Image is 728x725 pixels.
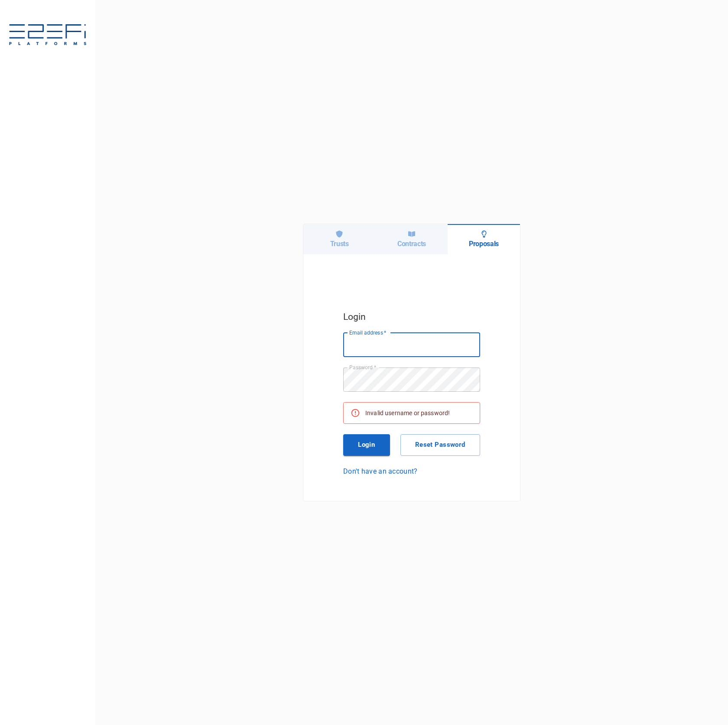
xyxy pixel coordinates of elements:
[343,466,480,476] a: Don't have an account?
[400,434,480,456] button: Reset Password
[349,329,387,336] label: Email address
[469,240,499,248] h6: Proposals
[365,405,450,421] div: Invalid username or password!
[397,240,426,248] h6: Contracts
[343,434,390,456] button: Login
[349,364,376,371] label: Password
[9,24,87,47] img: E2EFiPLATFORMS-7f06cbf9.svg
[330,240,349,248] h6: Trusts
[343,309,480,324] h5: Login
